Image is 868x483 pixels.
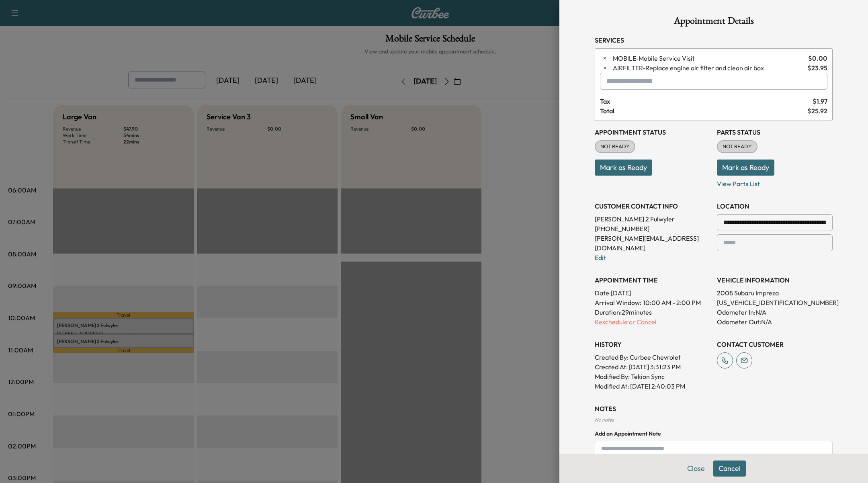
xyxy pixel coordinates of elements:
[682,460,710,477] button: Close
[595,352,710,362] p: Created By : Curbee Chevrolet
[595,381,710,391] p: Modified At : [DATE] 2:40:03 PM
[613,53,805,63] span: Mobile Service Visit
[807,63,827,73] span: $ 23.95
[595,417,833,423] div: No notes
[595,288,710,298] p: Date: [DATE]
[595,160,652,176] button: Mark as Ready
[807,106,827,116] span: $ 25.92
[813,96,827,106] span: $ 1.97
[643,298,701,307] span: 10:00 AM - 2:00 PM
[717,160,774,176] button: Mark as Ready
[595,298,710,307] p: Arrival Window:
[717,275,833,285] h3: VEHICLE INFORMATION
[595,362,710,372] p: Created At : [DATE] 3:31:23 PM
[595,340,710,349] h3: History
[595,224,710,233] p: [PHONE_NUMBER]
[717,176,833,188] p: View Parts List
[595,307,710,317] p: Duration: 29 minutes
[595,201,710,211] h3: CUSTOMER CONTACT INFO
[595,254,606,262] a: Edit
[595,233,710,253] p: [PERSON_NAME][EMAIL_ADDRESS][DOMAIN_NAME]
[717,127,833,137] h3: Parts Status
[595,317,710,327] p: Reschedule or Cancel
[600,96,813,106] span: Tax
[595,430,833,438] h4: Add an Appointment Note
[595,404,833,413] h3: NOTES
[595,127,710,137] h3: Appointment Status
[717,288,833,298] p: 2008 Subaru Impreza
[595,372,710,381] p: Modified By : Tekion Sync
[717,317,833,327] p: Odometer Out: N/A
[595,16,833,29] h1: Appointment Details
[717,201,833,211] h3: LOCATION
[613,63,804,73] span: Replace engine air filter and clean air box
[717,340,833,349] h3: CONTACT CUSTOMER
[808,53,827,63] span: $ 0.00
[595,275,710,285] h3: APPOINTMENT TIME
[717,307,833,317] p: Odometer In: N/A
[718,143,757,151] span: NOT READY
[717,298,833,307] p: [US_VEHICLE_IDENTIFICATION_NUMBER]
[595,35,833,45] h3: Services
[595,214,710,224] p: [PERSON_NAME] 2 Fulwyler
[713,460,746,477] button: Cancel
[596,143,635,151] span: NOT READY
[600,106,807,116] span: Total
